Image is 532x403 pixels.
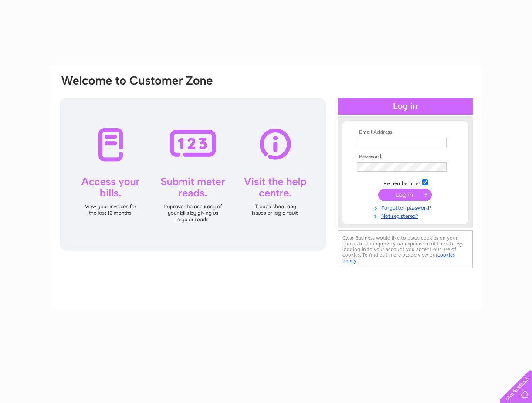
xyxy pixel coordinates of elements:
td: Remember me? [355,178,456,187]
th: Password: [355,154,456,160]
div: Clear Business would like to place cookies on your computer to improve your experience of the sit... [338,230,473,268]
a: cookies policy [342,252,455,264]
a: Not registered? [357,211,456,220]
input: Submit [378,189,432,201]
a: Forgotten password? [357,203,456,211]
th: Email Address: [355,129,456,135]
